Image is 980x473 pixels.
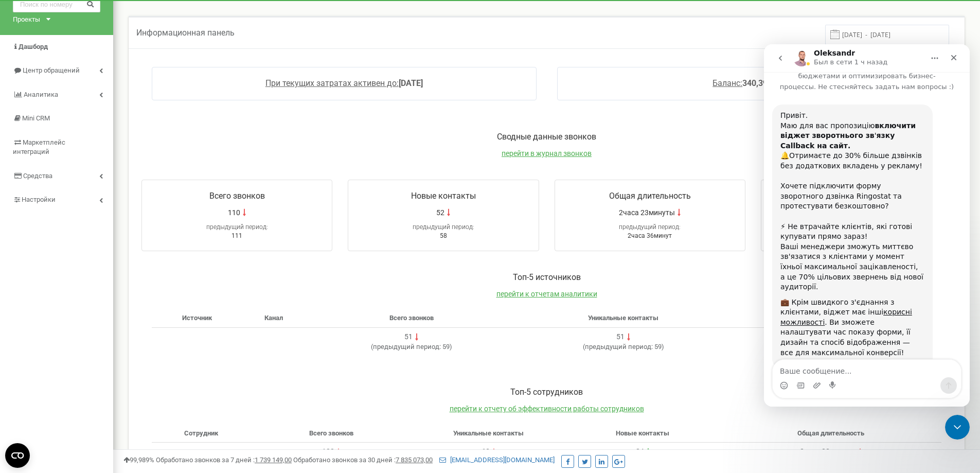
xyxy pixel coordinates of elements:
span: Средства [23,172,52,180]
span: 111 [231,232,242,239]
a: перейти в журнал звонков [502,149,592,157]
span: Новые контакты [411,191,476,201]
span: Обработано звонков за 30 дней : [293,456,433,464]
span: ( 59 ) [583,343,664,351]
span: Баланс: [712,78,742,88]
iframe: Intercom live chat [945,415,970,440]
button: Open CMP widget [5,443,30,468]
span: Toп-5 сотрудников [510,387,583,397]
span: Всего звонков [209,191,265,201]
span: Toп-5 источников [513,272,581,282]
a: [EMAIL_ADDRESS][DOMAIN_NAME] [439,456,555,464]
span: Уникальные контакты [453,429,524,437]
span: Аналитика [24,91,58,98]
td: [PERSON_NAME] [152,443,251,471]
div: 63 [482,447,490,457]
span: Общая длительность [609,191,691,201]
span: Источник [182,314,212,322]
span: Сотрудник [184,429,218,437]
div: 51 [404,332,413,342]
span: Информационная панель [136,28,235,38]
span: 99,989% [123,456,154,464]
span: Всего звонков [389,314,434,322]
span: предыдущий период: [413,223,474,231]
span: Канал [264,314,283,322]
u: 7 835 073,00 [396,456,433,464]
span: Обработано звонков за 7 дней : [156,456,292,464]
a: При текущих затратах активен до:[DATE] [265,78,423,88]
span: Новые контакты [616,429,669,437]
a: перейти к отчетам аналитики [496,290,597,298]
div: Проекты [13,15,40,25]
div: 100 [322,447,334,457]
span: 58 [440,232,447,239]
span: При текущих затратах активен до: [265,78,399,88]
span: Дашборд [19,43,48,50]
div: 2часа 22минуты [800,447,856,457]
span: ( 59 ) [371,343,452,351]
span: 52 [436,207,444,218]
span: Всего звонков [309,429,353,437]
span: 2часа 23минуты [619,207,675,218]
u: 1 739 149,00 [255,456,292,464]
span: Уникальные контакты [588,314,658,322]
a: Баланс:340,39 USD [712,78,786,88]
span: Центр обращений [23,66,80,74]
iframe: Intercom live chat [764,44,970,407]
span: 2часа 36минут [628,232,672,239]
span: Маркетплейс интеграций [13,138,65,156]
span: предыдущий период: [206,223,268,231]
span: предыдущий период: [373,343,441,351]
span: 110 [228,207,240,218]
div: 51 [616,332,625,342]
div: 84 [636,447,644,457]
span: предыдущий период: [585,343,653,351]
span: Настройки [22,196,56,203]
a: перейти к отчету об эффективности работы сотрудников [450,405,644,413]
span: Mini CRM [22,114,50,122]
span: Общая длительность [797,429,864,437]
span: предыдущий период: [619,223,681,231]
span: Сводные данные звонков [497,132,596,142]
